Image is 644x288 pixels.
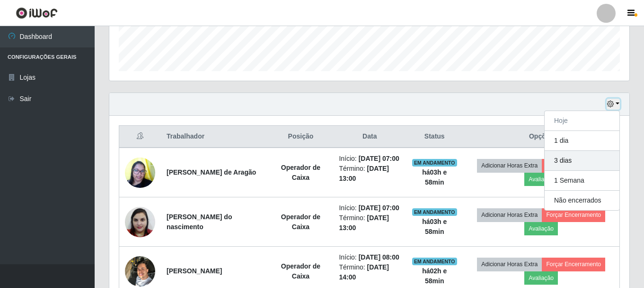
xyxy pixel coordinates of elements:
th: Posição [268,126,333,148]
li: Início: [339,252,400,262]
span: EM ANDAMENTO [412,159,457,167]
strong: há 03 h e 58 min [422,168,447,186]
button: 3 dias [545,151,619,171]
strong: há 02 h e 58 min [422,267,447,285]
time: [DATE] 08:00 [359,253,399,261]
button: 1 dia [545,131,619,151]
button: Avaliação [524,271,558,285]
li: Início: [339,154,400,164]
button: Forçar Encerramento [542,258,605,271]
button: Adicionar Horas Extra [477,258,542,271]
strong: [PERSON_NAME] do nascimento [167,213,232,231]
th: Data [333,126,406,148]
img: CoreUI Logo [16,7,58,19]
button: Adicionar Horas Extra [477,159,542,172]
li: Término: [339,213,400,233]
span: EM ANDAMENTO [412,208,457,216]
time: [DATE] 07:00 [359,204,399,212]
strong: [PERSON_NAME] [167,267,222,275]
time: [DATE] 07:00 [359,155,399,162]
button: Não encerrados [545,191,619,210]
strong: há 03 h e 58 min [422,218,447,235]
button: Avaliação [524,173,558,186]
li: Término: [339,262,400,282]
th: Opções [463,126,619,148]
strong: Operador de Caixa [281,262,320,280]
img: 1632390182177.jpeg [125,152,155,193]
strong: Operador de Caixa [281,213,320,231]
li: Término: [339,164,400,184]
img: 1682003136750.jpeg [125,202,155,242]
th: Trabalhador [161,126,268,148]
button: Adicionar Horas Extra [477,208,542,222]
button: Hoje [545,111,619,131]
button: Avaliação [524,222,558,235]
button: 1 Semana [545,171,619,191]
strong: Operador de Caixa [281,164,320,181]
button: Forçar Encerramento [542,208,605,222]
span: EM ANDAMENTO [412,258,457,265]
strong: [PERSON_NAME] de Aragão [167,168,256,176]
button: Forçar Encerramento [542,159,605,172]
th: Status [406,126,463,148]
li: Início: [339,203,400,213]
